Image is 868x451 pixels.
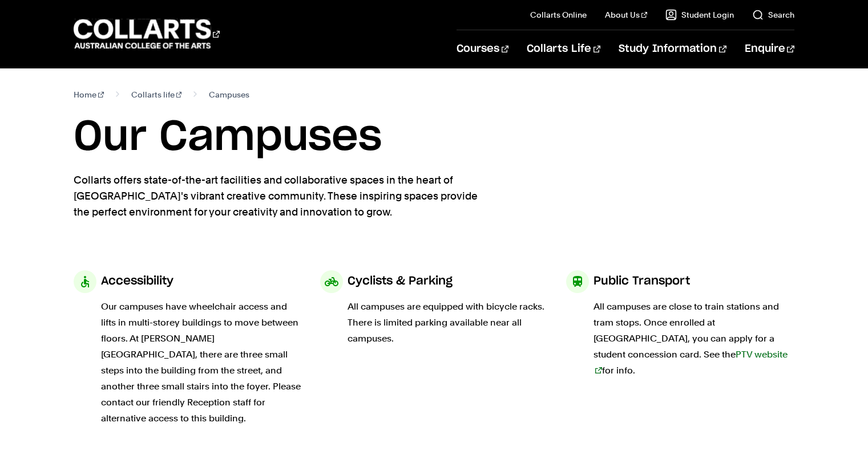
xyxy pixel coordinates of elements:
a: Collarts Online [530,9,587,21]
a: About Us [605,9,647,21]
a: Study Information [619,30,726,68]
p: Collarts offers state-of-the-art facilities and collaborative spaces in the heart of [GEOGRAPHIC_... [74,172,490,220]
a: Courses [457,30,508,68]
div: Go to homepage [74,18,220,50]
p: All campuses are close to train stations and tram stops. Once enrolled at [GEOGRAPHIC_DATA], you ... [594,299,794,379]
a: Search [752,9,794,21]
h1: Our Campuses [74,112,794,163]
h3: Public Transport [594,270,690,292]
a: Home [74,87,104,103]
a: Collarts life [131,87,182,103]
a: Enquire [745,30,794,68]
h3: Accessibility [101,270,173,292]
p: Our campuses have wheelchair access and lifts in multi-storey buildings to move between floors. A... [101,299,301,426]
a: Student Login [665,9,734,21]
span: Campuses [209,87,249,103]
a: Collarts Life [527,30,600,68]
h3: Cyclists & Parking [348,270,453,292]
p: All campuses are equipped with bicycle racks. There is limited parking available near all campuses. [348,299,548,347]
